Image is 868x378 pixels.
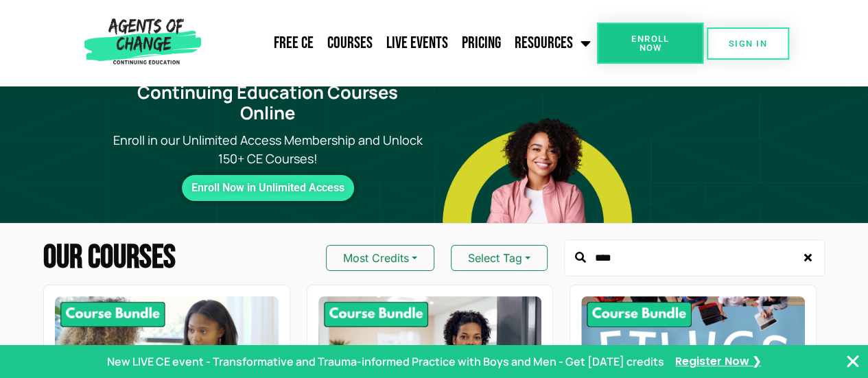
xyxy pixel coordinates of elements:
[675,354,761,369] a: Register Now ❯
[191,185,344,191] span: Enroll Now in Unlimited Access
[182,175,354,201] a: Enroll Now in Unlimited Access
[619,34,681,52] span: Enroll Now
[707,27,789,60] a: SIGN IN
[207,26,597,60] nav: Menu
[451,245,548,271] button: Select Tag
[845,353,861,370] button: Close Banner
[729,39,767,48] span: SIGN IN
[455,26,508,60] a: Pricing
[508,26,597,60] a: Resources
[107,353,664,370] p: New LIVE CE event - Transformative and Trauma-informed Practice with Boys and Men - Get [DATE] cr...
[110,82,425,124] h1: Continuing Education Courses Online
[597,23,703,64] a: Enroll Now
[43,241,176,274] h2: Our Courses
[267,26,320,60] a: Free CE
[379,26,455,60] a: Live Events
[102,131,434,168] p: Enroll in our Unlimited Access Membership and Unlock 150+ CE Courses!
[320,26,379,60] a: Courses
[326,245,434,271] button: Most Credits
